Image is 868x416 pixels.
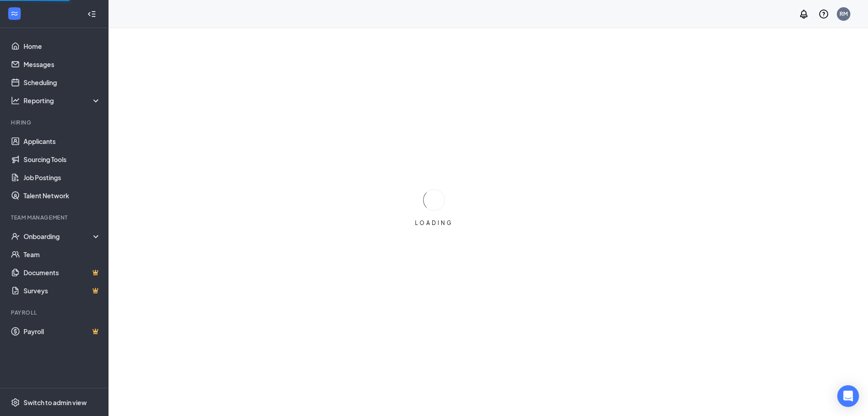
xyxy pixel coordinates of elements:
div: Onboarding [24,232,93,241]
div: Team Management [11,214,99,221]
div: Hiring [11,119,99,126]
svg: Analysis [11,96,20,105]
div: LOADING [411,219,457,227]
a: Scheduling [24,73,101,91]
svg: Collapse [87,10,96,19]
div: Payroll [11,309,99,316]
a: Sourcing Tools [24,150,101,168]
svg: UserCheck [11,232,20,241]
div: Open Intercom Messenger [837,385,859,407]
a: Home [24,37,101,55]
div: Reporting [24,96,101,105]
a: Applicants [24,132,101,150]
a: Talent Network [24,186,101,205]
svg: Settings [11,398,20,407]
a: Job Postings [24,168,101,186]
div: Switch to admin view [24,398,87,407]
svg: Notifications [798,9,809,19]
a: Messages [24,55,101,73]
div: RM [840,10,848,18]
a: DocumentsCrown [24,263,101,282]
a: SurveysCrown [24,282,101,300]
svg: QuestionInfo [818,9,829,19]
svg: WorkstreamLogo [10,9,19,18]
a: PayrollCrown [24,322,101,340]
a: Team [24,245,101,263]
